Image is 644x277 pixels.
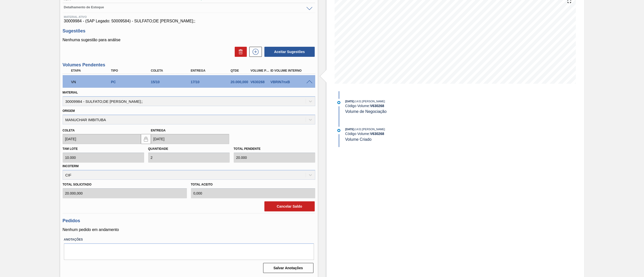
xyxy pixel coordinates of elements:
label: Material [63,91,78,94]
label: Total Aceito [191,181,315,188]
div: 17/10/2025 [189,80,235,84]
div: Pedido de Compra [110,80,155,84]
div: Etapa [70,69,115,72]
span: - 14:01 [354,128,361,131]
h3: Pedidos [63,218,315,223]
span: 30009984 - (SAP Legado: 50009584) - SULFATO;DE [PERSON_NAME];; [64,19,314,23]
div: Volume de Negociação [70,76,115,87]
div: Nova sugestão [247,47,262,57]
div: Entrega [189,69,235,72]
input: dd/mm/yyyy [151,134,229,144]
span: Volume de Negociação [345,109,387,114]
span: - 14:01 [354,100,361,103]
span: Volume Criado [345,137,372,142]
div: Código Volume: [345,104,465,108]
p: VN [71,80,114,84]
button: locked [141,134,151,144]
label: Entrega [151,129,166,132]
div: Qtde [229,69,251,72]
label: Total Solicitado [63,181,187,188]
div: Código Volume: [345,132,465,136]
label: Origem [63,109,75,113]
div: V630268 [249,80,271,84]
span: : [PERSON_NAME] [361,128,385,131]
span: : [PERSON_NAME] [361,100,385,103]
div: Excluir Sugestões [232,47,247,57]
div: VBRIN7nxB [269,80,315,84]
p: Nenhum pedido em andamento [63,227,315,232]
div: Coleta [149,69,195,72]
strong: V 630268 [370,104,384,108]
span: [DATE] [345,100,354,103]
label: Anotações [64,236,314,243]
img: locked [143,136,149,142]
div: Tipo [110,69,155,72]
img: atual [337,101,340,104]
div: Volume Portal [249,69,271,72]
label: Coleta [63,129,75,132]
input: dd/mm/yyyy [63,134,141,144]
div: 20.000,000 [229,80,251,84]
button: Aceitar Sugestões [264,47,315,57]
button: Cancelar Saldo [264,201,315,211]
button: Salvar Anotações [263,263,313,273]
div: 15/10/2025 [149,80,195,84]
img: atual [337,129,340,132]
span: [DATE] [345,128,354,131]
div: Aceitar Sugestões [262,46,315,57]
div: Id Volume Interno [269,69,315,72]
h3: Sugestões [63,28,315,34]
label: Incoterm [63,164,79,168]
label: Tam lote [63,147,78,151]
strong: V 630268 [370,132,384,136]
label: Quantidade [148,147,168,151]
span: Material ativo [64,15,314,18]
span: Detalhamento de Estoque [64,6,304,9]
label: Total pendente [234,147,261,151]
h3: Volumes Pendentes [63,62,315,68]
p: Nenhuma sugestão para análise [63,38,315,42]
